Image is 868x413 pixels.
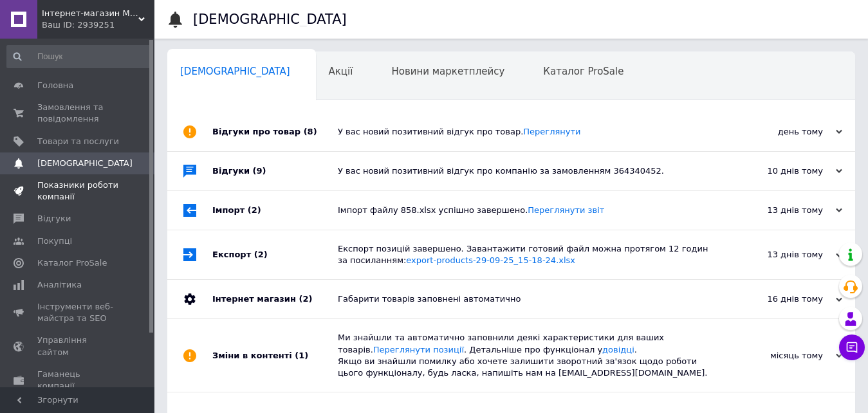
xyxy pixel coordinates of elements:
[602,345,634,354] a: довідці
[212,230,338,279] div: Експорт
[299,294,312,304] span: (2)
[543,66,623,77] span: Каталог ProSale
[295,351,308,360] span: (1)
[37,102,119,125] span: Замовлення та повідомлення
[391,66,504,77] span: Новини маркетплейсу
[37,80,73,91] span: Головна
[714,350,842,362] div: місяць тому
[338,165,714,177] div: У вас новий позитивний відгук про компанію за замовленням 364340452.
[406,255,575,265] a: export-products-29-09-25_15-18-24.xlsx
[338,126,714,138] div: У вас новий позитивний відгук про товар.
[338,205,714,216] div: Імпорт файлу 858.xlsx успішно завершено.
[714,126,842,138] div: день тому
[338,293,714,305] div: Габарити товарів заповнені автоматично
[37,279,82,291] span: Аналітика
[37,158,133,169] span: [DEMOGRAPHIC_DATA]
[714,293,842,305] div: 16 днів тому
[180,66,290,77] span: [DEMOGRAPHIC_DATA]
[338,243,714,266] div: Експорт позицій завершено. Завантажити готовий файл можна протягом 12 годин за посиланням:
[193,12,347,27] h1: [DEMOGRAPHIC_DATA]
[248,205,261,215] span: (2)
[37,235,72,247] span: Покупці
[42,19,154,31] div: Ваш ID: 2939251
[37,179,119,203] span: Показники роботи компанії
[253,166,266,176] span: (9)
[212,280,338,318] div: Інтернет магазин
[42,8,138,19] span: Інтернет-магазин MILTAC
[37,257,107,269] span: Каталог ProSale
[714,165,842,177] div: 10 днів тому
[338,332,714,379] div: Ми знайшли та автоматично заповнили деякі характеристики для ваших товарів. . Детальніше про функ...
[373,345,464,354] a: Переглянути позиції
[528,205,604,215] a: Переглянути звіт
[37,301,119,324] span: Інструменти веб-майстра та SEO
[329,66,353,77] span: Акції
[839,335,865,360] button: Чат з покупцем
[212,152,338,190] div: Відгуки
[212,113,338,151] div: Відгуки про товар
[212,319,338,392] div: Зміни в контенті
[6,45,152,68] input: Пошук
[523,127,580,136] a: Переглянути
[37,335,119,358] span: Управління сайтом
[37,136,119,147] span: Товари та послуги
[37,369,119,392] span: Гаманець компанії
[714,249,842,261] div: 13 днів тому
[714,205,842,216] div: 13 днів тому
[304,127,317,136] span: (8)
[37,213,71,225] span: Відгуки
[254,250,268,259] span: (2)
[212,191,338,230] div: Імпорт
